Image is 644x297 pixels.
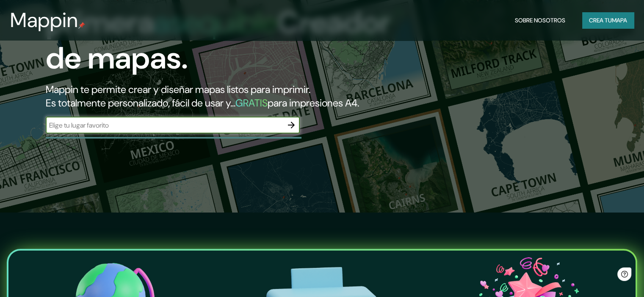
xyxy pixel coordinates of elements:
font: Mappin te permite crear y diseñar mapas listos para imprimir. [46,83,310,96]
font: Sobre nosotros [515,16,565,24]
font: Crea tu [589,16,612,24]
input: Elige tu lugar favorito [46,120,283,130]
font: mapa [612,16,627,24]
font: para impresiones A4. [268,96,359,109]
button: Crea tumapa [582,12,634,28]
font: GRATIS [235,96,268,109]
img: pin de mapeo [78,22,85,29]
iframe: Help widget launcher [569,264,635,288]
font: Es totalmente personalizado, fácil de usar y... [46,96,235,109]
button: Sobre nosotros [511,12,569,28]
font: Mappin [10,7,78,33]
